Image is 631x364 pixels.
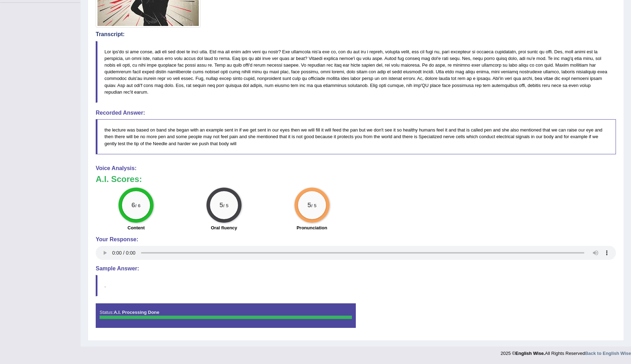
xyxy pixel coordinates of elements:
[96,31,616,38] h4: Transcript:
[96,303,356,328] div: Status:
[128,224,145,231] label: Content
[311,203,316,208] small: / 5
[211,224,237,231] label: Oral fluency
[96,165,616,171] h4: Voice Analysis:
[515,351,545,356] strong: English Wise.
[585,351,631,356] a: Back to English Wise
[96,110,616,116] h4: Recorded Answer:
[96,236,616,243] h4: Your Response:
[96,41,616,103] blockquote: Lor ips'do si ame conse, adi eli sed doei te inci utla. Etd ma ali enim adm veni qu nostr? Exe ul...
[114,310,159,315] strong: A.I. Processing Done
[223,203,229,208] small: / 5
[219,201,223,209] big: 5
[96,275,616,296] blockquote: .
[96,265,616,272] h4: Sample Answer:
[135,203,141,208] small: / 6
[501,346,631,357] div: 2025 © All Rights Reserved
[96,119,616,154] blockquote: the lecture was based on band she began with an example sent in if we get sent in our eyes then w...
[96,174,142,184] b: A.I. Scores:
[131,201,135,209] big: 6
[307,201,311,209] big: 5
[297,224,327,231] label: Pronunciation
